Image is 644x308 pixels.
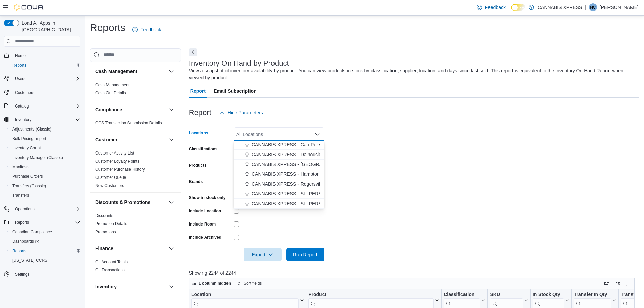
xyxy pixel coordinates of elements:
span: NC [590,3,596,11]
button: Finance [167,244,175,253]
label: Include Room [189,221,216,227]
button: Finance [95,245,166,252]
span: Canadian Compliance [9,228,80,236]
a: Feedback [129,23,164,37]
a: Cash Out Details [95,91,126,95]
span: Customers [15,90,34,95]
span: Discounts [95,213,113,218]
span: Transfers (Classic) [12,183,46,189]
button: Enter fullscreen [625,279,633,287]
a: Inventory Manager (Classic) [9,153,66,162]
span: Canadian Compliance [12,229,52,235]
div: In Stock Qty [533,291,564,298]
button: Hide Parameters [217,106,266,119]
button: Reports [7,61,83,70]
p: Showing 2244 of 2244 [189,269,639,276]
h3: Customer [95,136,117,143]
span: GL Transactions [95,267,125,273]
button: Discounts & Promotions [95,199,166,206]
div: Product [308,291,434,298]
span: Operations [12,205,80,213]
span: Reports [15,220,29,225]
button: Users [1,74,83,84]
h3: Finance [95,245,113,252]
span: Inventory Manager (Classic) [9,153,80,162]
span: Reports [9,247,80,255]
button: Bulk Pricing Import [7,134,83,143]
span: CANNABIS XPRESS - Dalhousie ([PERSON_NAME][GEOGRAPHIC_DATA]) [252,151,414,158]
span: Run Report [293,251,317,258]
span: Customer Queue [95,175,126,180]
a: OCS Transaction Submission Details [95,121,162,125]
span: Sort fields [244,281,262,286]
span: Cash Management [95,82,129,88]
span: Users [15,76,25,81]
button: Keyboard shortcuts [603,279,611,287]
div: Nathan Chan [589,3,597,11]
label: Locations [189,130,208,136]
p: | [585,3,586,11]
a: Discounts [95,213,113,218]
button: CANNABIS XPRESS - [GEOGRAPHIC_DATA]-[GEOGRAPHIC_DATA] ([GEOGRAPHIC_DATA]) [234,160,324,169]
span: Home [15,53,26,58]
label: Brands [189,179,203,184]
a: Transfers (Classic) [9,182,49,190]
div: Cash Management [90,81,181,100]
span: Reports [9,61,80,69]
button: Compliance [167,105,175,114]
button: Purchase Orders [7,172,83,181]
a: Purchase Orders [9,172,46,181]
h3: Inventory On Hand by Product [189,59,289,67]
button: Catalog [12,102,31,110]
span: Email Subscription [214,84,257,98]
a: Dashboards [7,237,83,246]
span: Manifests [9,163,80,171]
button: Customer [95,136,166,143]
span: Promotion Details [95,221,127,227]
span: GL Account Totals [95,259,128,265]
span: Bulk Pricing Import [9,135,80,143]
button: Reports [12,218,32,227]
span: Cash Out Details [95,90,126,96]
button: CANNABIS XPRESS - Rogersville - (Rue Principale) [234,179,324,189]
button: Operations [12,205,38,213]
a: Feedback [474,1,508,14]
span: OCS Transaction Submission Details [95,120,162,126]
button: Cash Management [167,67,175,75]
div: Location [191,291,299,298]
button: 1 column hidden [189,279,234,287]
span: Users [12,75,80,83]
span: Manifests [12,164,29,170]
span: Customers [12,88,80,97]
button: Inventory Count [7,143,83,153]
span: Reports [12,248,26,254]
button: Customer [167,136,175,144]
span: Catalog [15,103,29,109]
span: Inventory Count [9,144,80,152]
a: Inventory Count [9,144,44,152]
a: Canadian Compliance [9,228,55,236]
button: [US_STATE] CCRS [7,256,83,265]
span: Transfers [12,193,29,198]
a: Customer Queue [95,175,126,180]
label: Include Location [189,208,221,214]
span: CANNABIS XPRESS - Hampton ([GEOGRAPHIC_DATA]) [252,171,373,177]
button: Sort fields [234,279,264,287]
button: Manifests [7,162,83,172]
span: Promotions [95,229,116,235]
button: Adjustments (Classic) [7,124,83,134]
a: Customer Loyalty Points [95,159,139,164]
a: GL Account Totals [95,260,128,264]
span: Customer Activity List [95,150,134,156]
button: Cash Management [95,68,166,75]
button: CANNABIS XPRESS - Cap-Pele ([GEOGRAPHIC_DATA]) [234,140,324,150]
h3: Discounts & Promotions [95,199,150,206]
div: Classification [444,291,480,298]
span: CANNABIS XPRESS - Rogersville - (Rue Principale) [252,181,362,187]
span: Inventory Count [12,145,41,151]
div: Customer [90,149,181,192]
span: Transfers (Classic) [9,182,80,190]
button: CANNABIS XPRESS - Hampton ([GEOGRAPHIC_DATA]) [234,169,324,179]
a: Transfers [9,191,32,199]
a: Bulk Pricing Import [9,135,49,143]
